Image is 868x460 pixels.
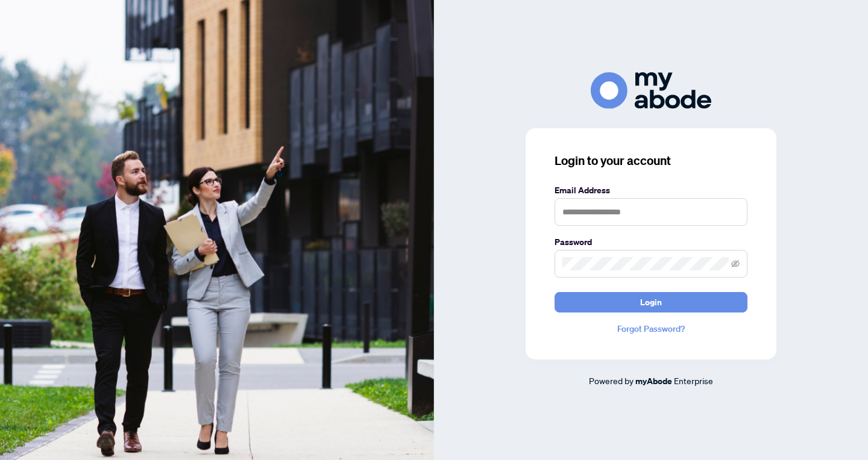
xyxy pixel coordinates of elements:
[674,375,713,386] span: Enterprise
[555,184,747,197] label: Email Address
[555,152,747,169] h3: Login to your account
[555,292,747,312] button: Login
[640,293,662,312] span: Login
[589,375,634,386] span: Powered by
[731,260,740,268] span: eye-invisible
[591,72,711,109] img: ma-logo
[555,322,747,335] a: Forgot Password?
[635,375,672,388] a: myAbode
[555,235,747,249] label: Password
